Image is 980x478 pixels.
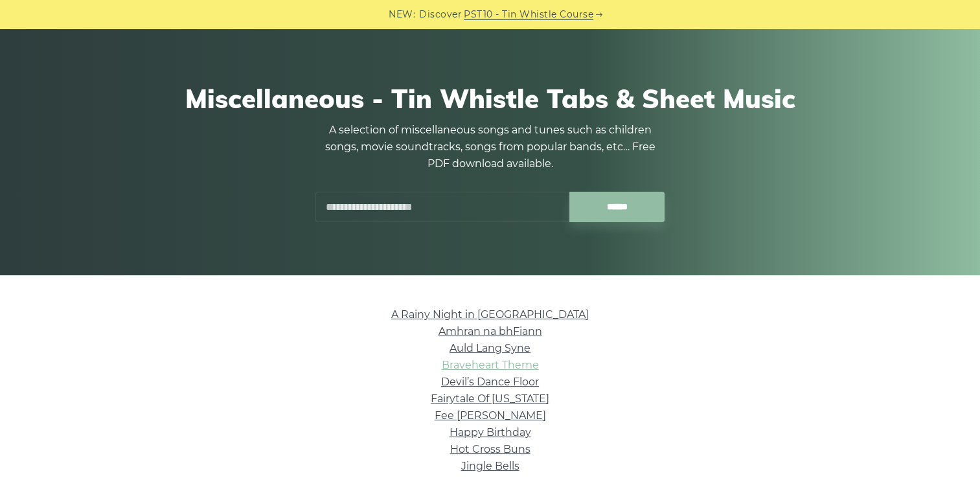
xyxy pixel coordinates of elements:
[450,443,530,455] a: Hot Cross Buns
[464,7,593,22] a: PST10 - Tin Whistle Course
[435,409,546,422] a: Fee [PERSON_NAME]
[419,7,462,22] span: Discover
[450,342,530,354] a: Auld Lang Syne
[431,393,549,405] a: Fairytale Of [US_STATE]
[315,122,665,172] p: A selection of miscellaneous songs and tunes such as children songs, movie soundtracks, songs fro...
[441,376,539,388] a: Devil’s Dance Floor
[450,426,531,438] a: Happy Birthday
[391,308,589,321] a: A Rainy Night in [GEOGRAPHIC_DATA]
[442,359,539,371] a: Braveheart Theme
[125,83,856,114] h1: Miscellaneous - Tin Whistle Tabs & Sheet Music
[389,7,415,22] span: NEW:
[439,325,542,337] a: Amhran na bhFiann
[461,460,519,472] a: Jingle Bells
